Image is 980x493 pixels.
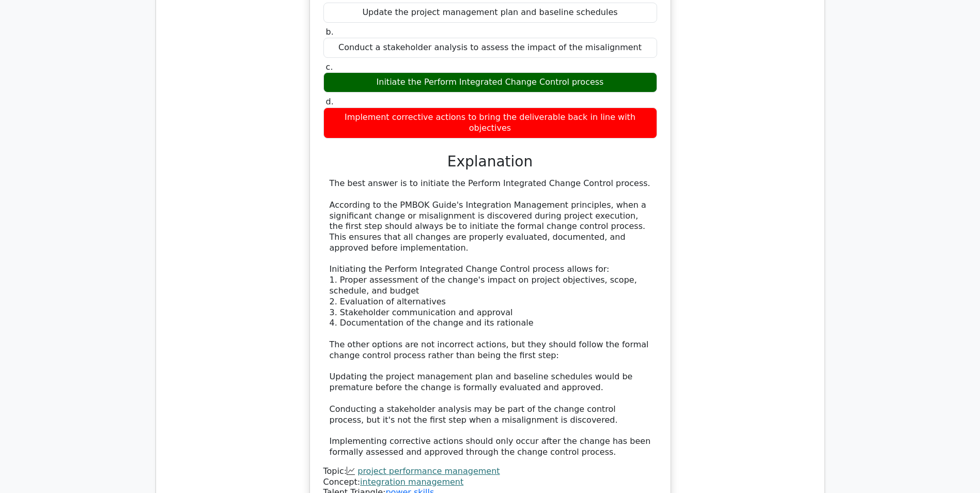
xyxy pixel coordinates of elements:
[323,107,657,138] div: Implement corrective actions to bring the deliverable back in line with objectives
[323,3,657,23] div: Update the project management plan and baseline schedules
[323,477,657,488] div: Concept:
[360,477,463,487] a: integration management
[330,178,651,458] div: The best answer is to initiate the Perform Integrated Change Control process. According to the PM...
[323,72,657,93] div: Initiate the Perform Integrated Change Control process
[323,466,657,477] div: Topic:
[326,27,334,37] span: b.
[330,153,651,171] h3: Explanation
[326,62,333,72] span: c.
[357,466,500,476] a: project performance management
[323,38,657,58] div: Conduct a stakeholder analysis to assess the impact of the misalignment
[326,97,334,106] span: d.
